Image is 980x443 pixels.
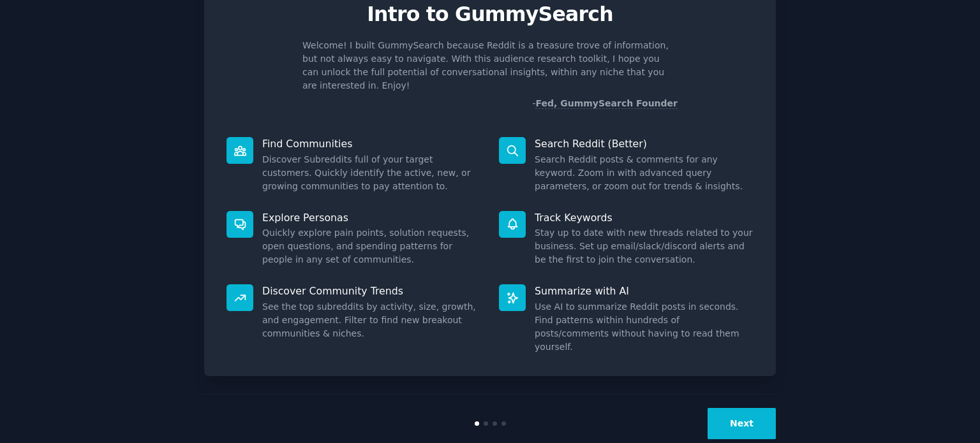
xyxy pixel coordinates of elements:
p: Track Keywords [535,211,754,224]
dd: Stay up to date with new threads related to your business. Set up email/slack/discord alerts and ... [535,226,754,266]
p: Welcome! I built GummySearch because Reddit is a treasure trove of information, but not always ea... [302,39,678,92]
p: Explore Personas [262,211,481,224]
p: Intro to GummySearch [218,3,762,25]
a: Fed, GummySearch Founder [535,98,678,109]
dd: Discover Subreddits full of your target customers. Quickly identify the active, new, or growing c... [262,153,481,193]
p: Search Reddit (Better) [535,137,754,150]
div: - [532,97,678,110]
p: Find Communities [262,137,481,150]
dd: Use AI to summarize Reddit posts in seconds. Find patterns within hundreds of posts/comments with... [535,300,754,354]
dd: Search Reddit posts & comments for any keyword. Zoom in with advanced query parameters, or zoom o... [535,153,754,193]
button: Next [708,408,776,439]
p: Discover Community Trends [262,284,481,298]
dd: See the top subreddits by activity, size, growth, and engagement. Filter to find new breakout com... [262,300,481,340]
p: Summarize with AI [535,284,754,298]
dd: Quickly explore pain points, solution requests, open questions, and spending patterns for people ... [262,226,481,266]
